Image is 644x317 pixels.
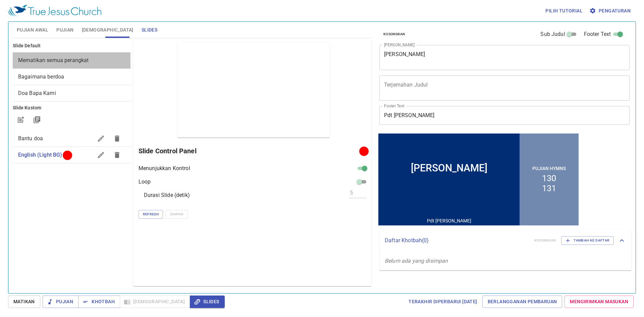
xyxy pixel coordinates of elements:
span: Bantu doa [18,135,43,142]
button: Pilih tutorial [543,5,585,17]
p: Menunjukkan Kontrol [139,164,190,172]
span: Mengirimkan Masukan [570,298,628,306]
span: Footer Text [584,30,611,38]
span: [object Object] [18,90,56,96]
button: Khotbah [78,296,120,308]
button: Matikan [8,296,40,308]
span: [DEMOGRAPHIC_DATA] [82,26,133,34]
span: Matikan [13,298,35,306]
span: Terakhir Diperbarui [DATE] [409,298,477,306]
span: Pilih tutorial [545,7,583,15]
img: True Jesus Church [8,5,101,17]
h6: Slide Control Panel [139,146,362,156]
span: [object Object] [18,57,89,63]
span: Pujian [56,26,73,34]
button: Tambah ke Daftar [561,236,614,245]
div: Bagaimana berdoa [13,69,130,85]
p: Daftar Khotbah ( 0 ) [385,236,529,245]
button: Pengaturan [588,5,633,17]
span: Kosongkan [383,31,405,37]
span: Pujian Awal [17,26,48,34]
span: Refresh [143,211,159,217]
div: Mematikan semua perangkat [13,52,130,68]
h6: Slide Kustom [13,104,130,112]
span: Pengaturan [591,7,631,15]
div: Doa Bapa Kami [13,85,130,101]
p: Durasi Slide (detik) [144,191,190,199]
div: Bantu doa [13,130,130,147]
span: Tambah ke Daftar [566,237,609,244]
span: Khotbah [84,298,115,306]
span: English (Light BG) [18,152,62,158]
span: Slides [142,26,157,34]
button: Kosongkan [379,30,409,38]
button: Slides [190,296,224,308]
a: Berlangganan Pembaruan [482,296,562,308]
a: Terakhir Diperbarui [DATE] [406,296,480,308]
button: Refresh [139,210,163,219]
button: Pujian [43,296,78,308]
div: Daftar Khotbah(0)KosongkanTambah ke Daftar [379,229,631,252]
h6: Slide Default [13,42,130,50]
div: English (Light BG) [13,147,130,163]
textarea: [PERSON_NAME] [384,51,625,64]
a: Mengirimkan Masukan [565,296,634,308]
span: Slides [195,298,219,306]
span: Sub Judul [540,30,565,38]
iframe: from-child [377,132,580,227]
i: Belum ada yang disimpan [385,258,448,264]
span: Berlangganan Pembaruan [488,298,557,306]
p: Loop [139,178,151,186]
span: [object Object] [18,73,64,80]
span: Pujian [48,298,73,306]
